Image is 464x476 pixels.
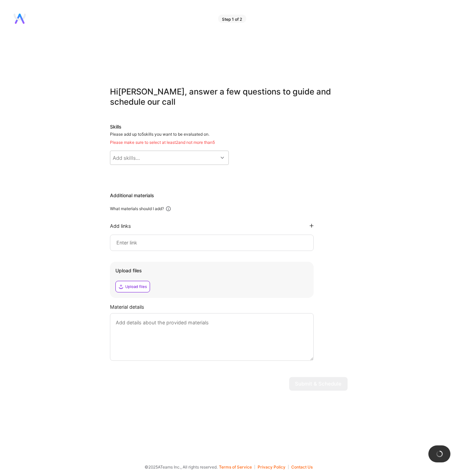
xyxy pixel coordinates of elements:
[165,206,171,212] i: icon Info
[113,154,140,161] div: Add skills...
[125,284,147,289] div: Upload files
[110,87,348,107] div: Hi [PERSON_NAME] , answer a few questions to guide and schedule our call
[310,224,314,228] i: icon PlusBlackFlat
[118,284,124,289] i: icon Upload2
[436,451,443,457] img: loading
[258,465,289,469] button: Privacy Policy
[219,465,255,469] button: Terms of Service
[110,123,348,130] div: Skills
[110,206,164,211] div: What materials should I add?
[110,303,348,310] div: Material details
[110,223,131,229] div: Add links
[221,156,224,159] i: icon Chevron
[218,15,246,23] div: Step 1 of 2
[291,465,313,469] button: Contact Us
[110,140,348,145] div: Please make sure to select at least 2 and not more than 5
[116,239,308,247] input: Enter link
[145,463,218,471] span: © 2025 ATeams Inc., All rights reserved.
[289,377,348,391] button: Submit & Schedule
[110,132,348,145] div: Please add up to 5 skills you want to be evaluated on.
[110,192,348,199] div: Additional materials
[115,267,308,274] div: Upload files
